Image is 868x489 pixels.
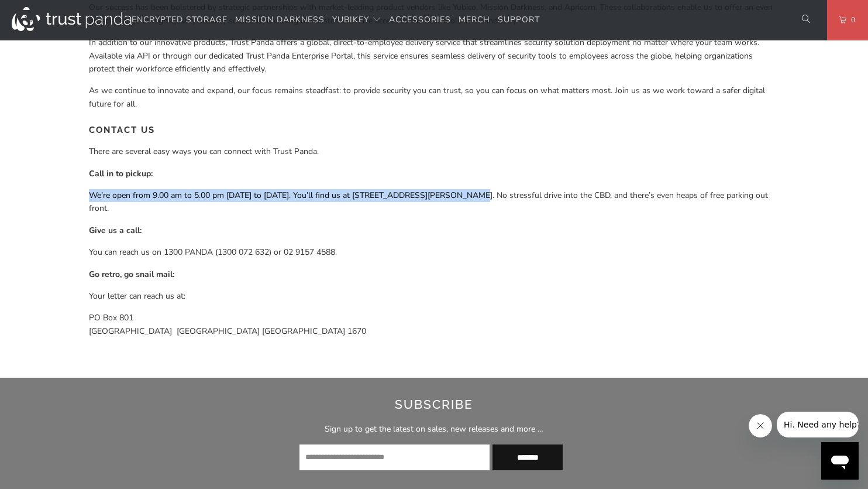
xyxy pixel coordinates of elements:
span: Support [498,14,540,25]
p: Sign up to get the latest on sales, new releases and more … [180,423,688,436]
strong: CONTACT US [89,125,155,135]
a: Mission Darkness [235,6,325,34]
nav: Translation missing: en.navigation.header.main_nav [132,6,540,34]
strong: Give us a call: [89,225,142,236]
p: You can reach us on 1300 PANDA (1300 072 632) or 02 9157 4588. [89,246,779,259]
span: Encrypted Storage [132,14,228,25]
p: Your letter can reach us at: [89,290,779,303]
a: Accessories [389,6,451,34]
span: Mission Darkness [235,14,325,25]
a: Merch [459,6,490,34]
iframe: Button to launch messaging window [821,442,859,480]
span: Merch [459,14,490,25]
iframe: Message from company [777,412,859,437]
span: 0 [846,13,856,26]
h2: Subscribe [180,395,688,414]
p: We’re open from 9.00 am to 5.00 pm [DATE] to [DATE]. You’ll find us at [STREET_ADDRESS][PERSON_NA... [89,189,779,216]
p: PO Box 801 [GEOGRAPHIC_DATA] [GEOGRAPHIC_DATA] [GEOGRAPHIC_DATA] 1670 [89,312,779,338]
a: Support [498,6,540,34]
img: Trust Panda Australia [12,7,132,31]
span: Hi. Need any help? [7,8,84,18]
span: In addition to our innovative products, Trust Panda offers a global, direct-to-employee delivery ... [89,37,759,74]
iframe: Close message [749,414,772,437]
a: Encrypted Storage [132,6,228,34]
span: As we continue to innovate and expand, our focus remains steadfast: to provide security you can t... [89,85,765,109]
strong: Call in to pickup: [89,168,153,179]
p: There are several easy ways you can connect with Trust Panda. [89,145,779,158]
strong: Go retro, go snail mail: [89,269,174,280]
span: Accessories [389,14,451,25]
summary: YubiKey [332,6,381,34]
span: YubiKey [332,14,369,25]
